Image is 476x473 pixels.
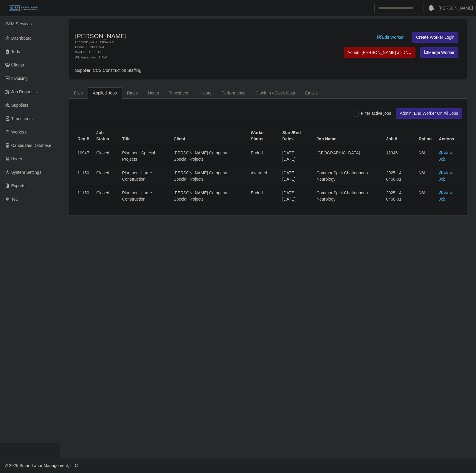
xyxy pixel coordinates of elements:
a: Clock-In / Clock-Outs [250,87,300,99]
td: Closed [93,146,119,166]
td: 11150 [74,186,93,206]
th: Job Name [313,126,383,146]
span: Candidates Database [11,143,52,148]
a: View Job [439,170,452,182]
span: Invoicing [11,76,28,81]
td: CommonSpirit Chattanooga Neurology [313,166,383,186]
span: System Settings [11,170,41,175]
th: Client [170,126,247,146]
td: awarded [247,166,279,186]
a: Files [69,87,88,99]
span: Clients [11,63,24,67]
img: SLM Logo [8,5,38,12]
td: [DATE] - [DATE] [279,166,313,186]
button: Merge Worker [420,47,458,58]
td: [DATE] - [DATE] [279,146,313,166]
span: ToS [11,197,18,201]
th: Job Status [93,126,119,146]
span: Workers [11,130,27,134]
div: Phone number: N/A [75,45,296,50]
td: [DATE] - [DATE] [279,186,313,206]
th: Job # [382,126,415,146]
td: Plumber - Special Projects [118,146,170,166]
th: Rating [415,126,435,146]
span: Filter active jobs [361,111,391,116]
a: Timesheet [164,87,193,99]
a: Performance [216,87,250,99]
a: View Job [439,190,452,201]
a: Create Worker Login [412,32,458,43]
span: Dashboard [11,36,32,41]
span: Job Requests [11,89,37,94]
td: Plumber - Large Construction [118,166,170,186]
div: Worker ID: 18019 [75,50,296,55]
span: © 2025 Smart Labor Management, LLC [5,463,78,468]
span: Users [11,156,22,161]
button: Admin: End Worker On All Jobs [396,108,462,119]
td: Closed [93,166,119,186]
a: History [193,87,217,99]
td: [PERSON_NAME] Company - Special Projects [170,166,247,186]
a: Rates [122,87,143,99]
td: N/A [415,186,435,206]
td: 12345 [382,146,415,166]
a: Notes [143,87,164,99]
td: CommonSpirit Chattanooga Neurology [313,186,383,206]
td: Plumber - Large Construction [118,186,170,206]
span: Suppliers [11,103,29,108]
td: ended [247,146,279,166]
span: Timesheets [11,116,33,121]
th: Title [118,126,170,146]
td: 10947 [74,146,93,166]
td: [PERSON_NAME] Company - Special Projects [170,146,247,166]
th: Actions [435,126,462,146]
div: Alt. Employee ID: N/A [75,55,296,60]
button: Admin: [PERSON_NAME] all DNU [344,47,415,58]
a: [PERSON_NAME] [439,5,473,11]
span: SLM Services [6,21,32,26]
td: 2025-14-0468-01 [382,166,415,186]
div: Created: [DATE] 08:42 AM [75,40,296,45]
th: Req # [74,126,93,146]
h4: [PERSON_NAME] [75,32,296,40]
a: Applied Jobs [88,87,122,99]
th: Start/End Dates [279,126,313,146]
td: 11150 [74,166,93,186]
span: Exports [11,183,25,188]
span: Todo [11,49,20,54]
a: Emails [300,87,323,99]
td: N/A [415,146,435,166]
a: Edit Worker [373,32,407,43]
td: [PERSON_NAME] Company - Special Projects [170,186,247,206]
td: N/A [415,166,435,186]
td: Closed [93,186,119,206]
input: Search [374,3,424,13]
th: Worker Status [247,126,279,146]
td: ended [247,186,279,206]
td: [GEOGRAPHIC_DATA] [313,146,383,166]
span: Supplier: CCS Construction Staffing [75,68,141,73]
a: View Job [439,151,452,162]
td: 2025-14-0468-01 [382,186,415,206]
